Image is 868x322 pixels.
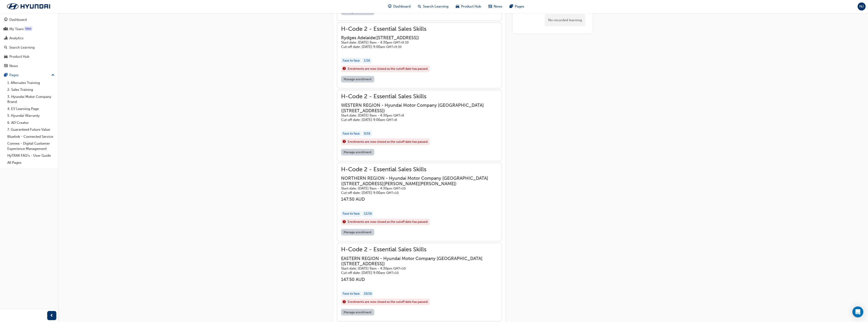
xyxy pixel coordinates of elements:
[388,4,392,9] span: guage-icon
[341,266,491,271] h5: Start date: [DATE] 9am - 4:30pm
[341,26,498,84] button: H-Code 2 - Essential Sales SkillsRydges Adelaide([STREET_ADDRESS])Start date: [DATE] 9am - 4:30pm...
[9,73,19,78] div: Pages
[362,211,373,217] div: 12 / 16
[341,256,491,267] h3: EASTERN REGION - Hyundai Motor Company [GEOGRAPHIC_DATA] ( [STREET_ADDRESS] )
[348,219,428,225] span: Enrolments are now closed as the cutoff date has passed.
[341,271,491,275] h5: Cut off date: [DATE] 9:00am
[423,4,449,9] span: Search Learning
[5,152,56,159] a: HyTRAK FAQ's - User Guide
[343,299,346,305] span: exclaim-icon
[341,103,491,113] h3: WESTERN REGION - Hyundai Motor Company [GEOGRAPHIC_DATA] ( [STREET_ADDRESS] )
[341,76,374,83] a: Manage enrollment
[341,167,498,172] span: H-Code 2 - Essential Sales Skills
[348,139,428,145] span: Enrolments are now closed as the cutoff date has passed.
[341,35,423,40] h3: Rydges Adelaide ( [STREET_ADDRESS] )
[341,131,361,137] div: Face to face
[456,4,459,9] span: car-icon
[858,3,866,10] button: NJ
[4,36,8,40] span: chart-icon
[362,58,372,64] div: 1 / 16
[341,40,423,45] h5: Start date: [DATE] 9am - 4:30pm
[341,94,498,157] button: H-Code 2 - Essential Sales SkillsWESTERN REGION - Hyundai Motor Company [GEOGRAPHIC_DATA]([STREET...
[341,309,374,316] a: Manage enrollment
[510,4,513,9] span: pages-icon
[4,46,7,50] span: search-icon
[5,159,56,166] a: All Pages
[9,54,29,59] div: Product Hub
[341,176,491,186] h3: NORTHERN REGION - Hyundai Motor Company [GEOGRAPHIC_DATA] ( [STREET_ADDRESS][PERSON_NAME][PERSON_...
[2,2,55,11] img: Trak
[4,27,8,31] span: people-icon
[2,43,56,52] a: Search Learning
[341,197,498,202] h3: 147.50 AUD
[5,112,56,119] a: 5. Hyundai Warranty
[341,291,361,297] div: Face to face
[852,306,863,317] div: Open Intercom Messenger
[343,139,346,145] span: exclaim-icon
[5,93,56,105] a: 3. Hyundai Motor Company Brand
[50,313,54,319] span: prev-icon
[545,14,585,26] div: No recorded learning
[489,4,492,9] span: news-icon
[343,66,346,72] span: exclaim-icon
[362,291,373,297] div: 10 / 16
[5,119,56,126] a: 6. AD Creator
[494,4,503,9] span: News
[386,45,401,49] span: Australian Central Standard Time GMT+9:30
[341,229,374,236] a: Manage enrollment
[506,2,528,11] a: pages-iconPages
[485,2,506,11] a: news-iconNews
[515,4,524,9] span: Pages
[5,140,56,152] a: Connex - Digital Customer Experience Management
[9,45,35,50] div: Search Learning
[2,34,56,42] a: Analytics
[4,73,8,77] span: pages-icon
[5,133,56,140] a: Bluelink - Connected Service
[341,94,498,99] span: H-Code 2 - Essential Sales Skills
[2,71,56,79] button: Pages
[860,4,864,9] span: NJ
[385,2,414,11] a: guage-iconDashboard
[386,191,399,195] span: Australian Eastern Standard Time GMT+10
[414,2,452,11] a: search-iconSearch Learning
[386,271,399,275] span: Australian Eastern Standard Time GMT+10
[2,52,56,61] a: Product Hub
[9,36,23,41] div: Analytics
[341,113,491,118] h5: Start date: [DATE] 9am - 4:30pm
[393,114,404,117] span: Australian Western Standard Time GMT+8
[452,2,485,11] a: car-iconProduct Hub
[341,167,498,237] button: H-Code 2 - Essential Sales SkillsNORTHERN REGION - Hyundai Motor Company [GEOGRAPHIC_DATA]([STREE...
[51,72,55,78] span: up-icon
[418,4,421,9] span: search-icon
[9,26,24,32] div: My Team
[5,105,56,112] a: 4. EV Learning Page
[341,45,423,49] h5: Cut off date: [DATE] 9:00am
[4,18,8,22] span: guage-icon
[5,86,56,93] a: 2. Sales Training
[341,118,491,122] h5: Cut off date: [DATE] 9:00am
[386,118,397,122] span: Australian Western Standard Time GMT+8
[341,186,491,191] h5: Start date: [DATE] 9am - 4:30pm
[4,64,8,68] span: news-icon
[341,58,361,64] div: Face to face
[362,131,372,137] div: 0 / 16
[2,25,56,33] a: My Team
[4,55,8,59] span: car-icon
[343,219,346,225] span: exclaim-icon
[2,16,56,24] a: Dashboard
[9,63,18,69] div: News
[9,17,27,22] div: Dashboard
[5,79,56,86] a: 1. Aftersales Training
[341,191,491,195] h5: Cut off date: [DATE] 9:00am
[394,4,411,9] span: Dashboard
[2,62,56,70] a: News
[348,299,428,305] span: Enrolments are now closed as the cutoff date has passed.
[5,126,56,133] a: 7. Guaranteed Future Value
[393,41,409,44] span: Australian Central Standard Time GMT+9:30
[341,26,431,32] span: H-Code 2 - Essential Sales Skills
[393,187,406,190] span: Australian Eastern Standard Time GMT+10
[2,15,56,71] button: DashboardMy TeamAnalyticsSearch LearningProduct HubNews
[341,277,498,282] h3: 147.50 AUD
[348,66,428,72] span: Enrolments are now closed as the cutoff date has passed.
